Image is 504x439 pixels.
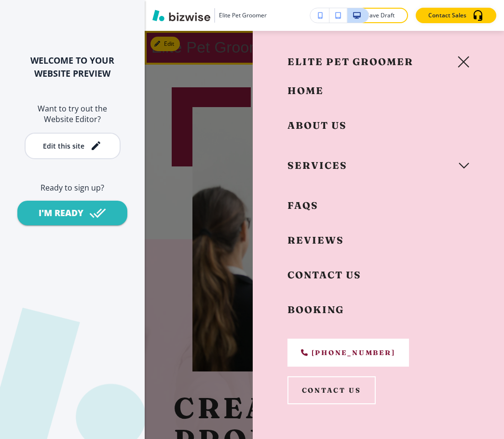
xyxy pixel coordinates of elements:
[352,8,408,23] button: Save Draft
[15,182,129,193] h6: Ready to sign up?
[287,339,409,367] a: [PHONE_NUMBER]
[43,142,84,150] div: Edit this site
[152,8,267,23] button: Elite Pet Groomer
[287,303,344,316] span: Booking
[219,11,267,20] h3: Elite Pet Groomer
[287,199,318,211] span: FAQs
[287,84,324,96] span: Home
[15,54,129,80] h2: WELCOME TO YOUR WEBSITE PREVIEW
[428,11,466,20] p: Contact Sales
[39,207,83,219] div: I'M READY
[287,119,347,131] span: About Us
[152,10,210,21] img: Bizwise Logo
[25,133,121,159] button: Edit this site
[287,56,452,68] span: Elite Pet Groomer
[17,201,127,225] button: I'M READY
[365,11,395,20] p: Save Draft
[287,269,361,281] span: Contact Us
[287,376,376,404] button: Contact Us
[15,103,129,125] h6: Want to try out the Website Editor?
[287,234,344,246] span: Reviews
[287,159,347,171] span: Services
[416,8,496,23] button: Contact Sales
